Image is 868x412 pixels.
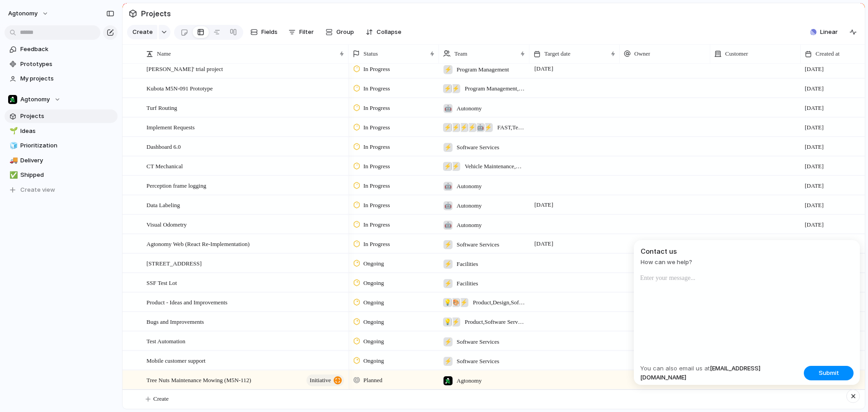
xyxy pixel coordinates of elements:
[8,127,17,136] button: 🌱
[634,49,650,58] span: Owner
[8,9,38,18] span: Agtonomy
[132,28,153,37] span: Create
[363,201,390,210] span: In Progress
[20,60,114,69] span: Prototypes
[146,355,206,365] span: Mobile customer support
[5,139,118,152] div: 🧊Prioritization
[805,201,824,210] span: [DATE]
[443,317,452,327] div: 💡
[443,240,453,249] div: ⚡
[146,219,187,229] span: Visual Odometry
[457,240,499,249] span: Software Services
[20,45,114,54] span: Feedback
[457,104,482,113] span: Autonomy
[459,298,468,307] div: ⚡
[465,317,525,327] span: Product , Software Services
[805,181,824,190] span: [DATE]
[457,337,499,346] span: Software Services
[127,25,157,39] button: Create
[5,72,118,85] a: My projects
[641,258,854,267] span: How can we help?
[805,84,824,93] span: [DATE]
[146,141,181,152] span: Dashboard 6.0
[451,84,460,93] div: ⚡
[362,25,405,39] button: Collapse
[457,143,499,152] span: Software Services
[363,104,390,113] span: In Progress
[443,143,453,152] div: ⚡
[20,112,114,121] span: Projects
[363,376,382,385] span: Planned
[497,123,525,132] span: FAST , Test , Hardware , Platform Software , Autonomy , Software Services
[8,141,17,150] button: 🧊
[146,199,180,210] span: Data Labeling
[457,260,478,269] span: Facilities
[363,142,390,152] span: In Progress
[640,364,804,382] span: You can also email us at
[363,240,390,249] span: In Progress
[20,156,114,165] span: Delivery
[532,63,556,74] span: [DATE]
[363,298,384,307] span: Ongoing
[443,298,452,307] div: 💡
[443,84,452,93] div: ⚡
[5,124,118,138] a: 🌱Ideas
[443,279,453,288] div: ⚡
[299,28,314,37] span: Filter
[443,182,453,191] div: 🤖
[443,357,453,366] div: ⚡
[451,298,460,307] div: 🎨
[807,25,841,39] button: Linear
[816,49,840,58] span: Created at
[146,297,227,307] span: Product - Ideas and Improvements
[363,259,384,268] span: Ongoing
[363,279,384,288] span: Ongoing
[5,109,118,123] a: Projects
[820,28,838,37] span: Linear
[8,170,17,180] button: ✅
[476,123,485,132] div: 🤖
[443,162,452,171] div: ⚡
[9,126,16,136] div: 🌱
[5,154,118,167] a: 🚚Delivery
[805,65,824,74] span: [DATE]
[451,123,460,132] div: ⚡
[307,374,344,386] button: initiative
[310,374,331,387] span: initiative
[640,365,760,381] a: [EMAIL_ADDRESS][DOMAIN_NAME]
[454,49,467,58] span: Team
[363,181,390,190] span: In Progress
[805,220,824,229] span: [DATE]
[9,155,16,166] div: 🚚
[451,317,460,327] div: ⚡
[457,357,499,366] span: Software Services
[146,83,213,93] span: Kubota M5N-091 Prototype
[285,25,317,39] button: Filter
[457,182,482,191] span: Autonomy
[465,162,525,171] span: Vehicle Maintenance , Hardware
[641,246,854,257] h2: Contact us
[805,142,824,152] span: [DATE]
[146,258,202,268] span: [STREET_ADDRESS]
[457,279,478,288] span: Facilities
[321,25,359,39] button: Group
[20,127,114,136] span: Ideas
[457,221,482,230] span: Autonomy
[443,260,453,269] div: ⚡
[146,161,183,171] span: CT Mechanical
[457,65,509,74] span: Program Management
[146,102,177,113] span: Turf Routing
[805,162,824,171] span: [DATE]
[363,220,390,229] span: In Progress
[146,63,223,74] span: [PERSON_NAME]' trial project
[146,277,177,288] span: SSF Test Lot
[9,141,16,151] div: 🧊
[804,366,854,380] button: Submit
[805,123,824,132] span: [DATE]
[363,162,390,171] span: In Progress
[247,25,281,39] button: Fields
[5,168,118,182] a: ✅Shipped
